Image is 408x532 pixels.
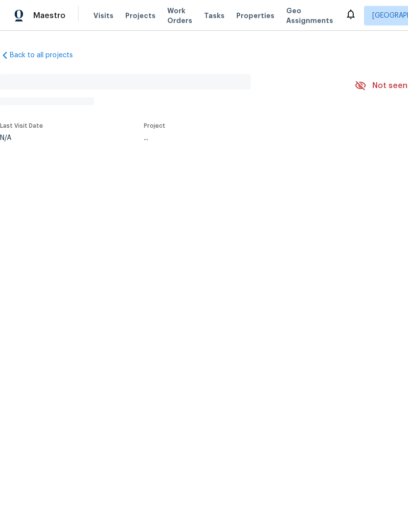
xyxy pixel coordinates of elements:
[167,6,192,25] span: Work Orders
[33,11,66,21] span: Maestro
[286,6,333,25] span: Geo Assignments
[144,135,332,141] div: ...
[93,11,113,21] span: Visits
[236,11,274,21] span: Properties
[125,11,156,21] span: Projects
[144,123,165,129] span: Project
[204,12,225,19] span: Tasks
